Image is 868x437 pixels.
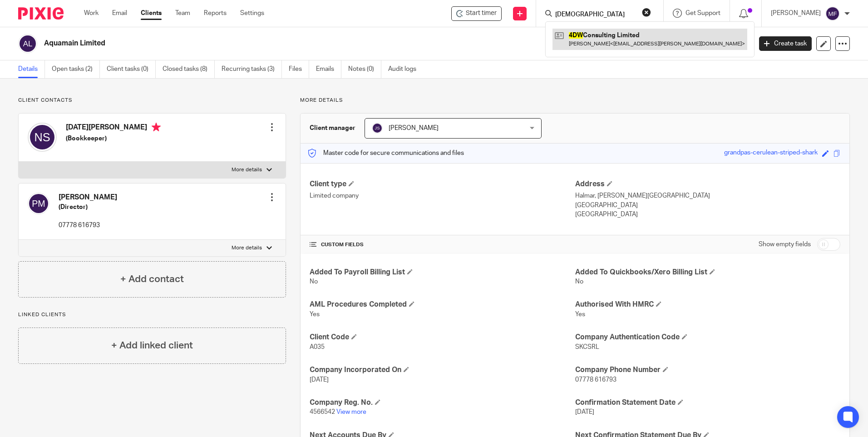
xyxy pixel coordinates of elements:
[575,201,840,210] p: [GEOGRAPHIC_DATA]
[372,123,383,134] img: svg%3E
[575,377,616,383] span: 07778 616793
[316,60,341,78] a: Emails
[575,179,840,189] h4: Address
[686,10,720,16] span: Get Support
[336,409,366,415] a: View more
[18,7,64,20] img: Pixie
[163,60,215,78] a: Closed tasks (8)
[310,241,575,248] h4: CUSTOM FIELDS
[310,398,575,407] h4: Company Reg. No.
[141,9,162,18] a: Clients
[575,300,840,309] h4: Authorised With HMRC
[451,6,502,21] div: Aquamain Limited
[232,244,262,252] p: More details
[825,6,840,21] img: svg%3E
[310,268,575,277] h4: Added To Payroll Billing List
[107,60,156,78] a: Client tasks (0)
[310,179,575,189] h4: Client type
[112,9,127,18] a: Email
[759,36,812,51] a: Create task
[310,344,325,350] span: A035
[310,409,335,415] span: 4566542
[310,124,355,133] h3: Client manager
[240,9,264,18] a: Settings
[59,221,117,230] p: 07778 616793
[28,123,57,152] img: svg%3E
[52,60,100,78] a: Open tasks (2)
[575,311,585,318] span: Yes
[389,125,439,131] span: [PERSON_NAME]
[59,203,117,212] h5: (Director)
[771,9,821,18] p: [PERSON_NAME]
[388,60,423,78] a: Audit logs
[175,9,190,18] a: Team
[310,311,320,318] span: Yes
[18,34,37,53] img: svg%3E
[575,210,840,219] p: [GEOGRAPHIC_DATA]
[575,398,840,407] h4: Confirmation Statement Date
[575,333,840,342] h4: Company Authentication Code
[310,278,318,285] span: No
[59,193,117,202] h4: [PERSON_NAME]
[310,300,575,309] h4: AML Procedures Completed
[66,134,161,143] h5: (Bookkeeper)
[310,365,575,375] h4: Company Incorporated On
[18,60,45,78] a: Details
[204,9,227,18] a: Reports
[310,377,329,383] span: [DATE]
[152,123,161,132] i: Primary
[575,409,594,415] span: [DATE]
[28,193,49,214] img: svg%3E
[84,9,99,18] a: Work
[642,8,651,17] button: Clear
[120,272,184,286] h4: + Add contact
[724,148,818,159] div: grandpas-cerulean-striped-shark
[575,365,840,375] h4: Company Phone Number
[466,9,497,18] span: Start timer
[66,123,161,134] h4: [DATE][PERSON_NAME]
[575,344,599,350] span: SKCSRL
[310,191,575,200] p: Limited company
[18,97,286,104] p: Client contacts
[348,60,381,78] a: Notes (0)
[222,60,282,78] a: Recurring tasks (3)
[111,338,193,353] h4: + Add linked client
[18,311,286,318] p: Linked clients
[232,166,262,174] p: More details
[554,11,636,19] input: Search
[44,39,605,48] h2: Aquamain Limited
[300,97,850,104] p: More details
[575,268,840,277] h4: Added To Quickbooks/Xero Billing List
[307,149,464,158] p: Master code for secure communications and files
[759,240,811,249] label: Show empty fields
[289,60,309,78] a: Files
[575,191,840,200] p: Halmar, [PERSON_NAME][GEOGRAPHIC_DATA]
[310,333,575,342] h4: Client Code
[575,278,583,285] span: No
